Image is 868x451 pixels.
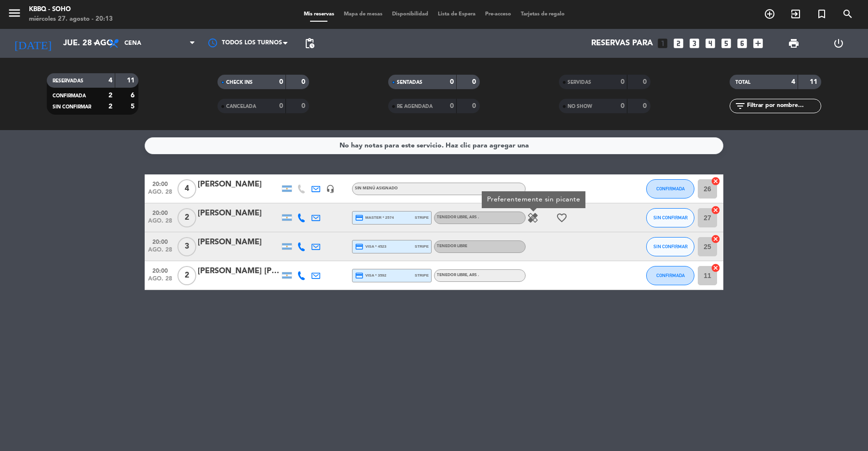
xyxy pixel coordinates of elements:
strong: 4 [108,77,112,84]
strong: 4 [791,79,795,85]
span: stripe [415,214,429,221]
div: miércoles 27. agosto - 20:13 [29,14,113,24]
span: Lista de Espera [433,12,480,17]
i: looks_3 [688,37,701,50]
strong: 11 [127,77,136,84]
span: , ARS . [467,273,479,277]
span: Pre-acceso [480,12,516,17]
i: looks_6 [736,37,748,50]
button: SIN CONFIRMAR [646,237,694,256]
span: 2 [177,208,196,227]
i: looks_two [672,37,685,50]
span: CANCELADA [226,104,256,109]
span: , ARS . [467,215,479,219]
div: [PERSON_NAME] [198,236,280,249]
span: SIN CONFIRMAR [653,215,688,220]
strong: 6 [131,92,136,99]
i: favorite_border [556,212,568,224]
button: SIN CONFIRMAR [646,208,694,227]
strong: 0 [472,103,478,109]
strong: 5 [131,103,136,110]
i: credit_card [355,271,364,280]
span: Tarjetas de regalo [516,12,570,17]
strong: 11 [810,79,819,85]
span: print [788,38,800,49]
i: healing [527,212,539,224]
span: visa * 3592 [355,271,386,280]
span: ago. 28 [148,218,172,229]
strong: 0 [472,79,478,85]
button: CONFIRMADA [646,266,694,285]
div: Kbbq - Soho [29,5,113,14]
span: TENEDOR LIBRE [437,273,479,277]
i: turned_in_not [816,8,827,20]
i: add_box [752,37,764,50]
span: pending_actions [304,38,315,49]
i: exit_to_app [790,8,801,20]
div: [PERSON_NAME] [198,178,280,191]
span: RE AGENDADA [397,104,433,109]
span: TENEDOR LIBRE [437,215,479,219]
strong: 0 [450,79,454,85]
span: 2 [177,266,196,285]
span: Cena [124,40,141,47]
div: LOG OUT [816,29,861,58]
span: SIN CONFIRMAR [53,105,91,109]
span: SENTADAS [397,80,422,85]
span: 20:00 [148,178,172,189]
strong: 0 [621,103,624,109]
span: SIN CONFIRMAR [653,244,688,249]
i: add_circle_outline [764,8,775,20]
button: CONFIRMADA [646,179,694,199]
i: cancel [711,263,720,273]
span: CHECK INS [226,80,253,85]
span: stripe [415,243,429,250]
button: menu [7,6,22,24]
i: cancel [711,205,720,215]
i: search [842,8,854,20]
strong: 0 [279,79,283,85]
strong: 2 [108,103,112,110]
span: Mis reservas [299,12,339,17]
strong: 0 [279,103,283,109]
strong: 0 [643,103,649,109]
span: ago. 28 [148,276,172,287]
span: visa * 4523 [355,242,386,251]
strong: 0 [450,103,454,109]
i: [DATE] [7,33,58,54]
i: looks_5 [720,37,732,50]
i: looks_one [656,37,669,50]
span: ago. 28 [148,189,172,200]
span: master * 2574 [355,213,394,222]
span: Disponibilidad [387,12,433,17]
strong: 0 [301,103,307,109]
span: SERVIDAS [568,80,591,85]
i: arrow_drop_down [90,38,101,49]
span: TOTAL [735,80,750,85]
div: [PERSON_NAME] [198,207,280,220]
span: ago. 28 [148,247,172,258]
span: 3 [177,237,196,256]
i: filter_list [734,100,746,112]
span: 20:00 [148,265,172,276]
span: CONFIRMADA [53,93,86,98]
span: CONFIRMADA [656,186,685,191]
i: looks_4 [704,37,717,50]
span: 20:00 [148,236,172,247]
i: cancel [711,176,720,186]
div: Preferentemente sin picante [482,191,585,208]
strong: 0 [621,79,624,85]
i: credit_card [355,242,364,251]
i: menu [7,6,22,20]
span: 20:00 [148,207,172,218]
span: TENEDOR LIBRE [437,244,467,248]
strong: 0 [301,79,307,85]
i: headset_mic [326,185,335,193]
span: Reservas para [591,39,653,48]
span: NO SHOW [568,104,592,109]
i: power_settings_new [833,38,844,49]
span: 4 [177,179,196,199]
span: RESERVADAS [53,79,83,83]
strong: 0 [643,79,649,85]
span: CONFIRMADA [656,273,685,278]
